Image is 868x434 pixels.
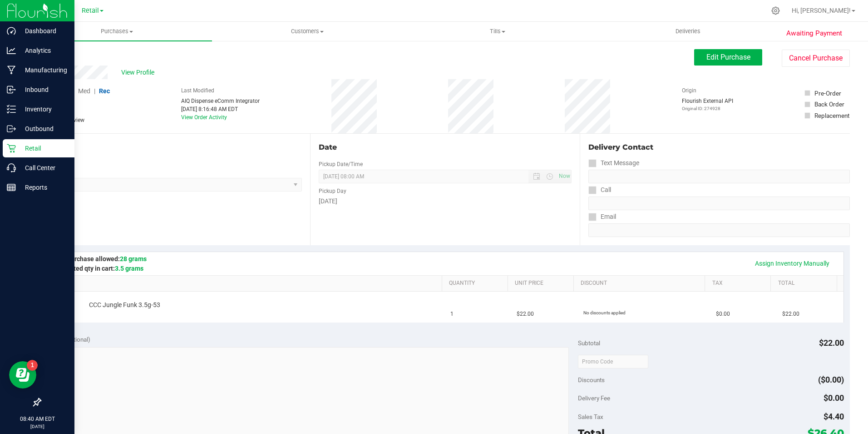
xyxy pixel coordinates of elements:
label: Email [588,210,616,223]
inline-svg: Inventory [7,105,16,114]
div: Date [319,142,572,153]
p: [DATE] [4,423,70,430]
a: Assign Inventory Manually [749,256,835,271]
span: 28 grams [120,255,147,262]
span: Max purchase allowed: [54,255,147,262]
span: $22.00 [819,338,844,348]
inline-svg: Reports [7,183,16,192]
div: Location [40,142,302,153]
div: Flourish External API [682,97,733,112]
inline-svg: Dashboard [7,26,16,35]
span: Rec [99,87,110,95]
input: Format: (999) 999-9999 [588,197,850,210]
span: CCC Jungle Funk 3.5g-53 [89,301,160,309]
p: Manufacturing [16,65,70,76]
span: Med [78,87,90,95]
label: Call [588,183,611,197]
iframe: Resource center unread badge [27,360,38,371]
span: Sales Tax [578,413,603,420]
inline-svg: Manufacturing [7,66,16,75]
span: 1 [450,310,454,318]
p: Inbound [16,84,70,95]
span: $22.00 [517,310,534,318]
inline-svg: Call Center [7,163,16,172]
p: Reports [16,182,70,193]
p: Analytics [16,45,70,56]
input: Promo Code [578,355,648,368]
div: [DATE] [319,197,572,206]
span: $0.00 [716,310,730,318]
a: Tax [712,280,767,287]
a: Quantity [449,280,504,287]
inline-svg: Retail [7,144,16,153]
a: Unit Price [515,280,570,287]
span: Hi, [PERSON_NAME]! [792,7,851,14]
p: Dashboard [16,25,70,36]
div: Manage settings [770,6,781,15]
a: View Order Activity [181,114,227,121]
button: Cancel Purchase [782,50,850,67]
span: Tills [403,27,592,35]
span: Subtotal [578,339,600,347]
span: 3.5 grams [115,265,143,272]
div: Pre-Order [814,89,841,98]
p: Retail [16,143,70,154]
button: Edit Purchase [694,49,762,66]
div: Delivery Contact [588,142,850,153]
span: $0.00 [824,393,844,403]
p: Outbound [16,123,70,134]
a: Total [778,280,833,287]
span: Delivery Fee [578,394,610,402]
p: Original ID: 274928 [682,105,733,112]
span: $4.40 [824,412,844,421]
div: [DATE] 8:16:48 AM EDT [181,105,260,113]
div: Back Order [814,100,844,109]
a: SKU [54,280,438,287]
span: Customers [212,27,402,35]
a: Discount [581,280,701,287]
span: Deliveries [663,27,713,35]
span: View Profile [121,68,158,77]
label: Text Message [588,156,639,170]
span: Purchases [22,27,212,35]
span: | [94,87,95,95]
a: Deliveries [593,22,783,41]
a: Tills [403,22,593,41]
span: Discounts [578,372,605,388]
p: Inventory [16,104,70,115]
label: Origin [682,86,696,95]
label: Pickup Date/Time [319,160,363,168]
span: Estimated qty in cart: [54,265,143,272]
iframe: Resource center [9,361,36,389]
a: Customers [212,22,402,41]
inline-svg: Inbound [7,85,16,94]
div: AIQ Dispense eComm Integrator [181,97,260,105]
label: Pickup Day [319,187,346,195]
span: ($0.00) [818,375,844,384]
label: Last Modified [181,86,214,95]
span: $22.00 [782,310,799,318]
span: Retail [82,7,99,15]
a: Purchases [22,22,212,41]
p: 08:40 AM EDT [4,415,70,423]
span: Awaiting Payment [786,28,842,39]
inline-svg: Outbound [7,124,16,133]
div: Replacement [814,111,849,120]
inline-svg: Analytics [7,46,16,55]
span: No discounts applied [583,310,626,315]
input: Format: (999) 999-9999 [588,170,850,183]
p: Call Center [16,162,70,173]
span: Edit Purchase [706,53,750,61]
